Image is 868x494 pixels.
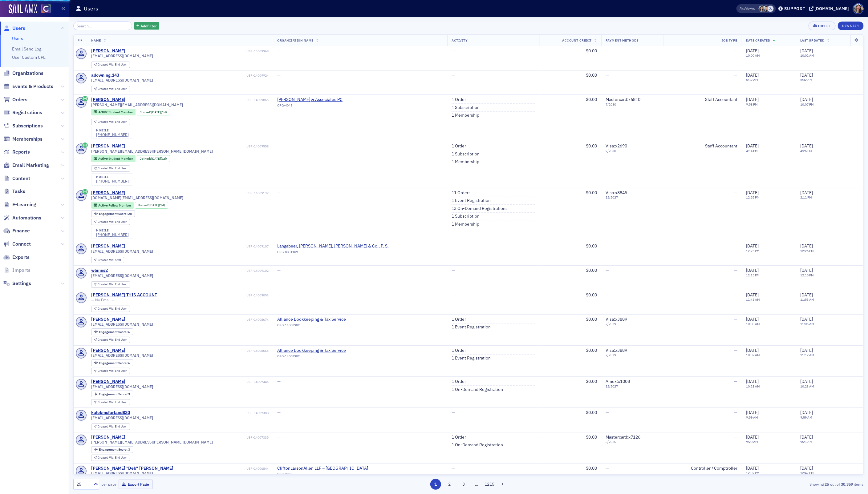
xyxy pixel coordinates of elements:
div: (1d) [151,157,167,161]
a: Alliance Bookkeeping & Tax Service [277,348,346,353]
span: Created Via : [98,120,115,124]
span: [PERSON_NAME][EMAIL_ADDRESS][PERSON_NAME][DOMAIN_NAME] [91,149,213,154]
span: Piyali Chatterjee [767,6,774,12]
span: Activity [452,38,468,42]
span: Tasks [12,188,25,195]
time: 10:00 AM [746,53,760,58]
a: 1 Order [452,348,466,353]
span: 12 / 2027 [606,195,659,199]
a: [PERSON_NAME] [91,190,125,196]
span: Cahill & Associates PC [277,97,343,102]
a: View Homepage [37,4,51,14]
span: Langabeer, McKernan, Burnett & Co., P. S. [277,243,389,249]
span: [DATE] [746,243,759,249]
div: Created Via: End User [91,337,130,343]
span: 2 / 2029 [606,322,659,326]
a: 1 Order [452,97,466,102]
span: $0.00 [586,97,597,102]
a: [PERSON_NAME] [91,143,125,149]
a: Alliance Bookkeeping & Tax Service [277,317,346,322]
span: Name [91,38,101,42]
span: — [277,190,281,195]
span: Users [12,25,25,32]
time: 10:02 AM [800,53,814,58]
time: 10:08 AM [746,322,760,326]
span: [DATE] [746,72,759,78]
div: mobile [96,129,129,132]
div: (1d) [151,110,167,114]
div: Engagement Score: 28 [91,210,135,217]
span: Fellow Member [108,203,131,207]
span: [DATE] [746,48,759,54]
a: CliftonLarsonAllen LLP – [GEOGRAPHIC_DATA] [277,466,368,471]
a: [PERSON_NAME] & Associates PC [277,97,343,102]
span: [PERSON_NAME][EMAIL_ADDRESS][DOMAIN_NAME] [91,102,183,107]
button: 3 [458,479,469,490]
a: Users [12,36,23,41]
span: — [734,72,737,78]
span: — [452,292,455,298]
span: [DATE] [746,292,759,298]
span: — [277,48,281,54]
a: [PERSON_NAME] [91,348,125,353]
a: Active Student Member [94,157,133,161]
div: USR-14009924 [120,74,269,78]
div: End User [98,283,127,286]
div: Created Via: End User [91,165,130,172]
a: Registrations [3,109,42,116]
a: 1 Subscription [452,214,480,219]
span: $0.00 [586,72,597,78]
span: — [277,143,281,149]
a: Exports [3,254,30,261]
time: 12:15 PM [746,273,760,277]
span: [DATE] [800,143,813,149]
span: Stacy Svendsen [759,6,765,12]
time: 11:53 AM [800,297,814,302]
a: 1 Order [452,143,466,149]
span: $0.00 [586,48,597,54]
a: 1 Order [452,379,466,384]
span: Created Via : [98,282,115,286]
a: Content [3,175,30,182]
time: 11:05 AM [800,322,814,326]
div: Support [784,6,805,11]
div: [PHONE_NUMBER] [96,179,129,183]
time: 4:26 PM [800,149,812,153]
a: [PERSON_NAME] [91,48,125,54]
div: USR-14009102 [109,269,269,273]
div: Export [818,24,831,28]
div: End User [98,220,127,224]
a: Tasks [3,188,25,195]
span: Student Member [108,156,133,161]
span: Created Via : [98,166,115,170]
a: [PHONE_NUMBER] [96,232,129,237]
a: 1 Event Registration [452,355,491,361]
span: [DATE] [800,72,813,78]
span: Engagement Score : [99,211,128,216]
div: ORG-4049 [277,103,343,110]
a: E-Learning [3,201,36,208]
div: Created Via: End User [91,281,130,288]
span: — [606,72,609,78]
a: Organizations [3,70,43,77]
div: End User [98,63,127,66]
a: [PERSON_NAME] [91,243,125,249]
time: 5:32 AM [800,78,812,82]
a: 1 Membership [452,159,479,165]
span: Automations [12,215,41,221]
a: [PERSON_NAME] THIS ACCOUNT [91,292,157,298]
span: Engagement Score : [99,330,128,334]
span: Reports [12,149,30,155]
div: End User [98,338,127,342]
a: [PERSON_NAME] "Deb" [PERSON_NAME] [91,466,174,471]
div: Joined: 2025-08-26 00:00:00 [137,109,170,115]
span: Joined : [138,203,150,207]
div: Created Via: End User [91,306,130,312]
a: Users [3,25,25,32]
span: Registrations [12,109,42,116]
span: Subscriptions [12,122,43,129]
span: [DATE] [800,190,813,195]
